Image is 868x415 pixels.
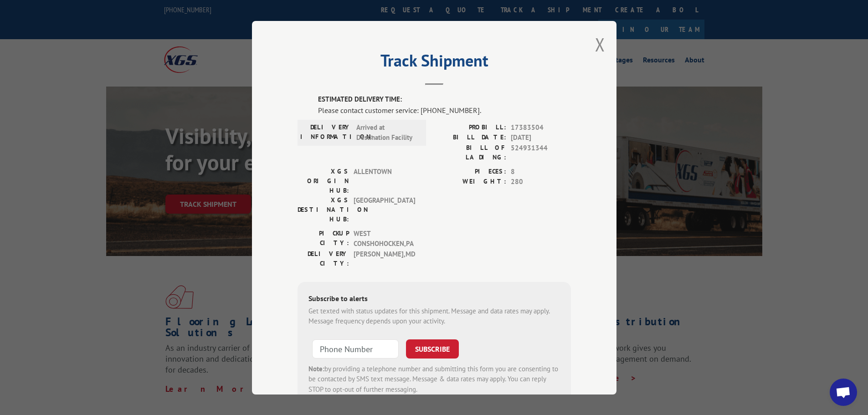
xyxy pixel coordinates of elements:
[318,94,571,105] label: ESTIMATED DELIVERY TIME:
[434,143,506,162] label: BILL OF LADING:
[308,364,560,395] div: by providing a telephone number and submitting this form you are consenting to be contacted by SM...
[354,249,415,268] span: [PERSON_NAME] , MD
[511,177,571,187] span: 280
[298,228,349,249] label: PICKUP CITY:
[356,122,418,143] span: Arrived at Destination Facility
[434,177,506,187] label: WEIGHT:
[595,32,605,56] button: Close modal
[511,166,571,177] span: 8
[298,195,349,224] label: XGS DESTINATION HUB:
[434,166,506,177] label: PIECES:
[511,143,571,162] span: 524931344
[318,104,571,115] div: Please contact customer service: [PHONE_NUMBER].
[354,228,415,249] span: WEST CONSHOHOCKEN , PA
[434,122,506,133] label: PROBILL:
[354,166,415,195] span: ALLENTOWN
[308,292,560,306] div: Subscribe to alerts
[308,364,324,373] strong: Note:
[511,133,571,143] span: [DATE]
[830,379,857,406] div: Open chat
[511,122,571,133] span: 17383504
[354,195,415,224] span: [GEOGRAPHIC_DATA]
[298,249,349,268] label: DELIVERY CITY:
[312,339,399,358] input: Phone Number
[298,166,349,195] label: XGS ORIGIN HUB:
[300,122,352,143] label: DELIVERY INFORMATION:
[308,306,560,326] div: Get texted with status updates for this shipment. Message and data rates may apply. Message frequ...
[406,339,459,358] button: SUBSCRIBE
[298,54,571,72] h2: Track Shipment
[434,133,506,143] label: BILL DATE:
